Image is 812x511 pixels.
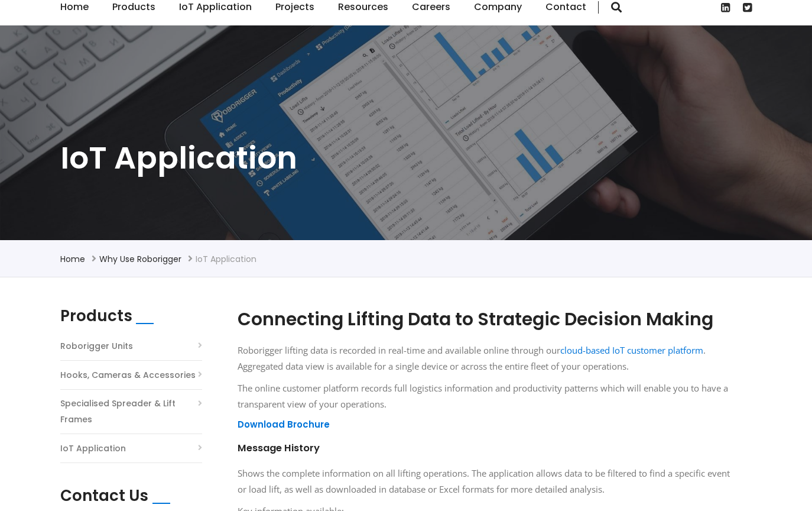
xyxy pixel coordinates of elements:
h2: Products [60,307,132,325]
li: IoT Application [196,252,256,266]
a: IoT Application [60,441,126,457]
p: Shows the complete information on all lifting operations. The application allows data to be filte... [238,465,734,497]
a: cloud-based IoT customer platform [560,344,703,356]
a: Hooks, Cameras & Accessories [60,367,196,383]
h2: Contact Us [60,487,148,505]
h1: Connecting Lifting Data to Strategic Decision Making [238,307,734,332]
a: Why use Roborigger [99,253,181,265]
h1: IoT Application [60,138,752,178]
p: The online customer platform records full logistics information and productivity patterns which w... [238,380,734,412]
p: Roborigger lifting data is recorded in real-time and available online through our . Aggregated da... [238,342,734,374]
a: Download Brochure [238,418,330,431]
h5: Message History [238,441,734,455]
a: Roborigger Units [60,338,133,354]
a: Specialised Spreader & Lift Frames [60,396,202,428]
a: Home [60,253,85,265]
